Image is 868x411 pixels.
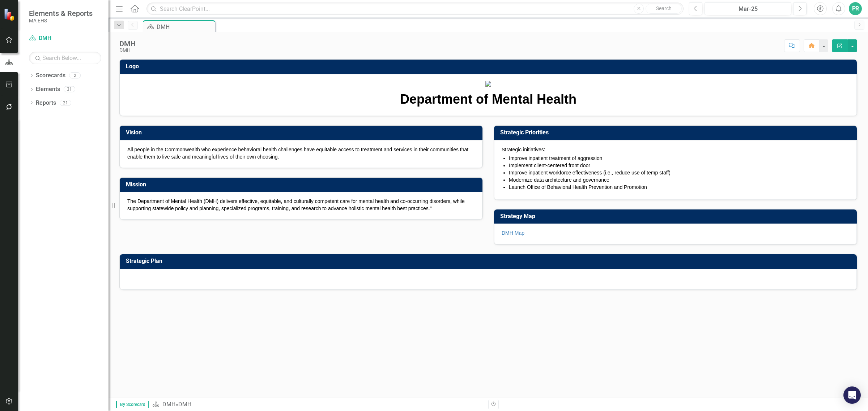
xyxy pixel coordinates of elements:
a: Scorecards [36,72,65,80]
a: Elements [36,85,60,94]
div: DMH [178,401,191,408]
div: DMH [157,22,213,31]
p: Strategic initiatives: [502,146,849,153]
div: DMH [119,48,136,53]
div: Mar-25 [707,5,789,13]
p: All people in the Commonwealth who experience behavioral health challenges have equitable access ... [127,146,475,160]
li: Launch Office of Behavioral Health Prevention and Promotion [509,183,849,191]
div: Open Intercom Messenger [843,386,861,404]
input: Search ClearPoint... [146,3,684,15]
div: 31 [64,86,75,92]
a: Reports [36,99,56,107]
strong: Department of Mental Health [400,92,576,107]
li: Improve inpatient workforce effectiveness (i.e., reduce use of temp staff) [509,169,849,176]
img: ClearPoint Strategy [4,8,16,21]
span: Elements & Reports [29,9,93,18]
h3: Strategic Priorities [500,129,853,136]
div: 21 [60,100,71,106]
input: Search Below... [29,52,101,64]
div: » [152,401,483,409]
h3: Mission [126,181,479,188]
h3: Strategy Map [500,213,853,220]
a: DMH Map [502,230,524,236]
h3: Vision [126,129,479,136]
span: Search [656,5,672,11]
li: Modernize data architecture and governance [509,176,849,183]
h3: Strategic Plan [126,258,853,264]
span: By Scorecard [116,401,149,408]
button: Mar-25 [705,2,791,15]
img: Document.png [485,81,491,87]
div: 2 [69,73,81,79]
button: PR [849,2,862,15]
li: Improve inpatient treatment of aggression [509,155,849,162]
small: MA EHS [29,18,93,23]
p: The Department of Mental Health (DMH) delivers effective, equitable, and culturally competent car... [127,198,475,212]
div: DMH [119,40,136,48]
button: Search [646,4,682,14]
h3: Logo [126,63,853,70]
li: Implement client-centered front door [509,162,849,169]
a: DMH [162,401,175,408]
a: DMH [29,34,101,43]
